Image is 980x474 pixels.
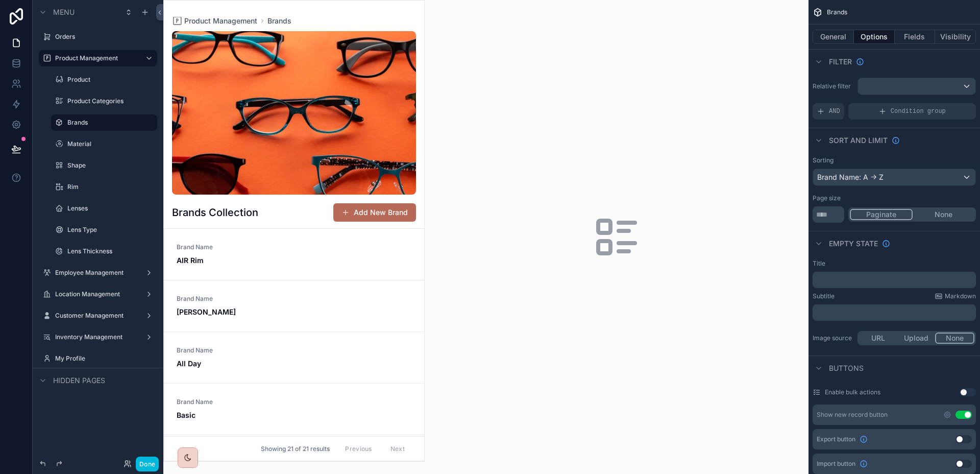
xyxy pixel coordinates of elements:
span: Empty state [829,239,878,249]
span: Showing 21 of 21 results [261,445,330,453]
button: None [935,333,974,344]
span: Buttons [829,363,864,373]
button: Upload [897,333,936,344]
button: Paginate [850,209,913,220]
label: Sorting [813,156,834,164]
label: Brands [67,118,151,127]
span: Brands [827,8,847,16]
label: Material [67,140,151,148]
button: Add New Brand [333,203,416,222]
a: Brand NameAIR Rim [164,229,424,280]
span: Condition group [891,107,946,115]
label: Relative filter [813,82,853,90]
label: Lens Thickness [67,247,151,255]
label: My Profile [55,354,151,363]
label: Image source [813,334,853,342]
label: Customer Management [55,312,137,320]
button: Options [854,30,895,44]
div: scrollable content [813,272,976,288]
label: Product [67,76,151,84]
label: Product Management [55,54,137,62]
span: Menu [53,7,75,17]
strong: AIR Rim [177,256,204,265]
a: Brand NameAll Day [164,332,424,384]
label: Location Management [55,290,137,298]
span: Brand Name [177,243,247,251]
label: Employee Management [55,269,137,277]
a: Markdown [935,292,976,300]
button: Done [136,457,159,471]
label: Orders [55,33,151,41]
label: Inventory Management [55,333,137,341]
label: Page size [813,194,841,202]
span: Product Management [184,16,257,26]
span: Brand Name [177,295,247,303]
a: Product Management [172,16,257,26]
span: Brand Name [177,346,247,354]
strong: Basic [177,411,195,419]
span: Export button [817,435,855,443]
button: Fields [895,30,936,44]
div: Brand Name: A -> Z [813,169,975,185]
span: Markdown [945,292,976,300]
a: Brand Name[PERSON_NAME] [164,280,424,332]
button: Brand Name: A -> Z [813,169,976,186]
button: URL [859,333,897,344]
a: Brands [267,16,291,26]
span: Brand Name [177,398,247,406]
label: Lenses [67,204,151,212]
label: Shape [67,161,151,170]
h1: Brands Collection [172,205,258,220]
label: Enable bulk actions [825,388,880,396]
button: None [913,209,974,220]
strong: [PERSON_NAME] [177,307,236,316]
a: Brand NameBasic [164,384,424,435]
label: Title [813,259,825,268]
span: AND [829,107,840,115]
label: Product Categories [67,97,151,105]
div: scrollable content [813,304,976,321]
label: Rim [67,183,151,191]
strong: All Day [177,359,201,368]
span: Filter [829,57,852,67]
button: General [813,30,854,44]
span: Sort And Limit [829,135,888,146]
div: Show new record button [817,411,888,419]
button: Visibility [935,30,976,44]
label: Subtitle [813,292,835,300]
span: Hidden pages [53,375,105,386]
label: Lens Type [67,226,151,234]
